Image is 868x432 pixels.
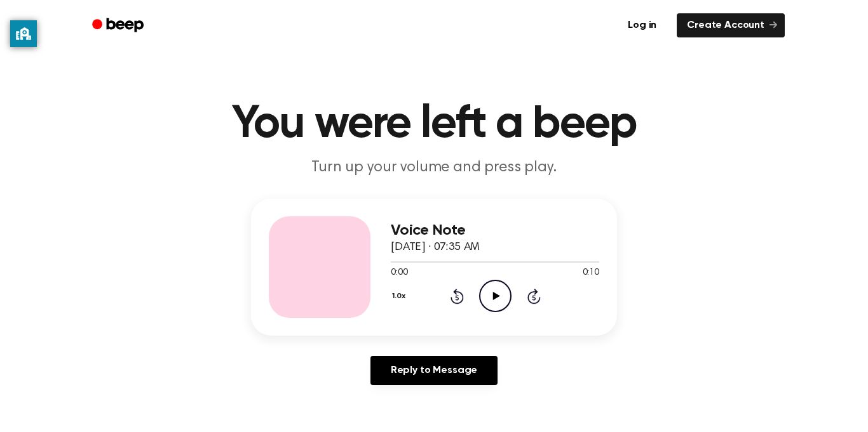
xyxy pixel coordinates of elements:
[391,222,599,239] h3: Voice Note
[370,356,498,385] a: Reply to Message
[109,101,759,147] h1: You were left a beep
[677,13,785,37] a: Create Account
[391,242,480,253] span: [DATE] · 07:35 AM
[391,285,410,307] button: 1.0x
[83,13,155,38] a: Beep
[190,157,678,178] p: Turn up your volume and press play.
[583,266,599,280] span: 0:10
[10,20,37,47] button: privacy banner
[615,11,669,40] a: Log in
[391,266,407,280] span: 0:00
